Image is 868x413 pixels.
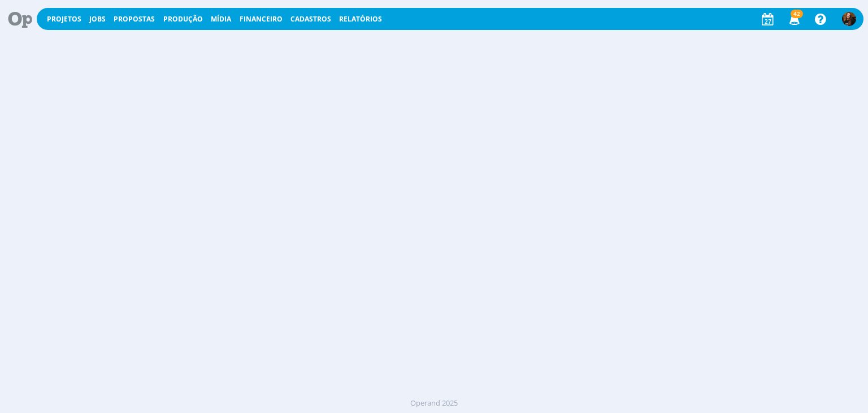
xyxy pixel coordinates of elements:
[339,14,382,24] a: Relatórios
[47,14,81,24] a: Projetos
[86,15,109,24] button: Jobs
[290,14,331,24] span: Cadastros
[236,15,286,24] button: Financeiro
[160,15,206,24] button: Produção
[336,15,385,24] button: Relatórios
[110,15,158,24] button: Propostas
[842,12,856,26] img: T
[841,9,857,29] button: T
[791,10,803,18] span: 42
[44,15,85,24] button: Projetos
[114,14,155,24] span: Propostas
[240,14,283,24] a: Financeiro
[211,14,231,24] a: Mídia
[89,14,106,24] a: Jobs
[782,9,805,29] button: 42
[207,15,235,24] button: Mídia
[287,15,335,24] button: Cadastros
[163,14,203,24] a: Produção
